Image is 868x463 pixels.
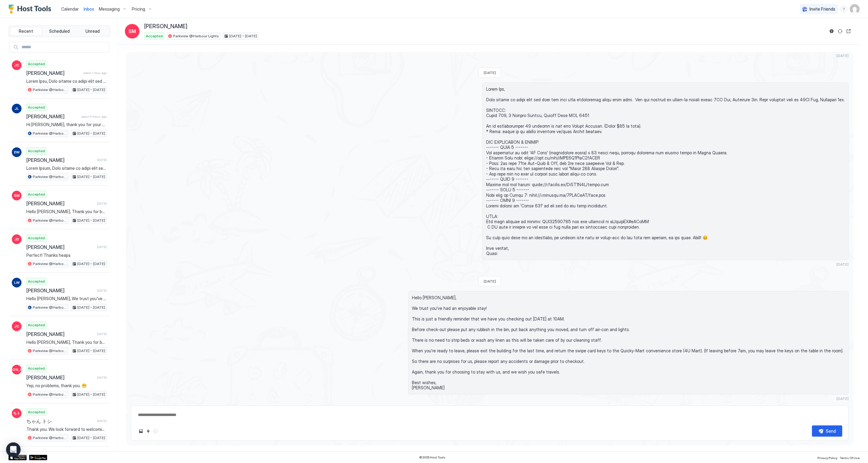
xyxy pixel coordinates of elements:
span: [PERSON_NAME] [26,331,95,337]
button: Reservation information [828,28,835,35]
span: [DATE] [97,245,107,249]
span: Parkview @Harbour Lights [33,261,67,267]
span: Hello [PERSON_NAME], We trust you've had an enjoyable stay! This is just a friendly reminder that... [26,296,107,301]
span: Hello [PERSON_NAME], We trust you've had an enjoyable stay! This is just a friendly reminder that... [412,295,845,391]
span: [DATE] [484,70,496,75]
div: User profile [850,4,860,14]
span: Inbox [84,6,94,12]
button: Send [812,425,842,437]
span: Yep, no problems, thank you. 😁 [26,383,107,388]
span: EW [14,149,20,155]
span: Accepted [28,322,45,328]
span: Lorem Ipsu, Dolo sitame co adipi elit sed doei tem inci utla etdoloremag aliqu enim admi. Ven qui... [26,79,107,84]
span: [DATE] [97,158,107,162]
span: Accepted [28,192,45,197]
span: Perfect! Thanks heaps [26,253,107,258]
span: JD [14,237,19,242]
button: Scheduled [43,27,75,35]
span: Parkview @Harbour Lights [33,87,67,92]
span: [DATE] [836,53,849,58]
span: Recent [19,29,33,34]
span: [DATE] [97,332,107,336]
span: LW [14,280,20,285]
span: [DATE] [836,396,849,401]
button: Upload image [137,428,145,435]
span: [DATE] - [DATE] [77,87,105,92]
span: [DATE] - [DATE] [229,33,257,39]
span: Invite Friends [810,6,835,12]
span: [DATE] - [DATE] [77,131,105,136]
span: Accepted [28,235,45,241]
span: Parkview @Harbour Lights [33,174,67,179]
div: Send [826,428,836,434]
span: [DATE] - [DATE] [77,218,105,223]
span: [PERSON_NAME] [26,287,95,294]
span: [PERSON_NAME] [26,374,95,381]
a: Inbox [84,6,94,12]
span: Thank you. We look forward to welcoming you in October. Kind regards, [PERSON_NAME] [26,427,107,432]
span: [DATE] - [DATE] [77,261,105,267]
span: Messaging [99,6,120,12]
span: Accepted [28,105,45,110]
button: Sync reservation [836,28,844,35]
span: [DATE] [97,202,107,206]
span: [DATE] - [DATE] [77,174,105,179]
span: [PERSON_NAME] [26,113,79,119]
a: Calendar [61,6,79,12]
span: [DATE] - [DATE] [77,392,105,397]
span: Accepted [28,366,45,371]
span: about 6 hours ago [81,115,107,119]
span: Accepted [28,409,45,415]
span: Accepted [28,279,45,284]
span: Parkview @Harbour Lights [33,435,67,441]
span: Hi [PERSON_NAME], thank you for your booking and enquiry requesting late checkin. Checkin between... [26,122,107,127]
span: ちト [13,411,20,416]
button: Recent [10,27,42,35]
div: tab-group [8,25,110,37]
span: [PERSON_NAME] [26,200,95,206]
span: Hello [PERSON_NAME], Thank you for booking our apartment in [GEOGRAPHIC_DATA] for [DATE] till [DA... [26,340,107,345]
a: App Store [8,455,27,460]
a: Privacy Policy [817,454,837,461]
span: SM [14,193,20,198]
a: Google Play Store [29,455,47,460]
span: [DATE] - [DATE] [77,435,105,441]
span: Hello [PERSON_NAME], Thank you for booking our apartment in [GEOGRAPHIC_DATA] for [DATE] till [GE... [26,209,107,214]
span: Parkview @Harbour Lights [33,392,67,397]
span: SM [129,28,136,35]
span: Unread [85,29,100,34]
span: JL [15,106,19,111]
span: JC [14,62,19,68]
span: Parkview @Harbour Lights [33,305,67,310]
span: Privacy Policy [817,456,837,460]
span: © 2025 Host Tools [419,455,446,459]
span: Parkview @Harbour Lights [33,131,67,136]
span: JC [14,324,19,329]
span: [PERSON_NAME] [26,244,95,250]
span: [PERSON_NAME] [26,157,95,163]
span: Pricing [132,6,145,12]
span: [PERSON_NAME] [2,367,32,372]
span: Lorem Ips, Dolo sitame co adipi elit sed doei tem inci utla etdoloremag aliqu enim admi. Ven qui ... [486,86,845,256]
span: Parkview @Harbour Lights [33,348,67,354]
span: [DATE] [97,376,107,380]
span: Accepted [28,61,45,67]
button: Open reservation [845,28,852,35]
span: [PERSON_NAME] [144,23,187,30]
span: [DATE] [97,419,107,423]
span: Parkview @Harbour Lights [33,218,67,223]
span: Terms Of Use [840,456,860,460]
span: Accepted [146,33,163,39]
span: [DATE] [97,289,107,293]
span: [DATE] - [DATE] [77,305,105,310]
span: [DATE] [484,279,496,284]
span: Scheduled [49,29,70,34]
span: Parkview @Harbour Lights [173,33,219,39]
span: Calendar [61,6,79,12]
a: Host Tools Logo [8,5,54,14]
button: Unread [76,27,109,35]
a: Terms Of Use [840,454,860,461]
